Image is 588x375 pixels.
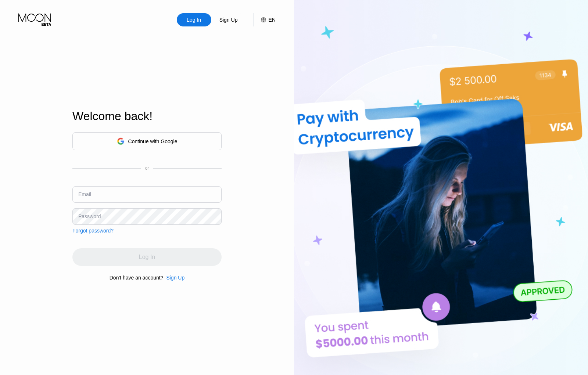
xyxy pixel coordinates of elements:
[186,16,202,24] div: Log In
[163,275,184,281] div: Sign Up
[110,275,164,281] div: Don't have an account?
[177,13,211,26] div: Log In
[72,109,222,123] div: Welcome back!
[78,191,91,197] div: Email
[219,16,239,24] div: Sign Up
[269,17,276,23] div: EN
[72,228,114,234] div: Forgot password?
[211,13,246,26] div: Sign Up
[128,138,178,144] div: Continue with Google
[72,132,222,150] div: Continue with Google
[166,275,184,281] div: Sign Up
[253,13,276,26] div: EN
[78,213,101,219] div: Password
[145,166,149,171] div: or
